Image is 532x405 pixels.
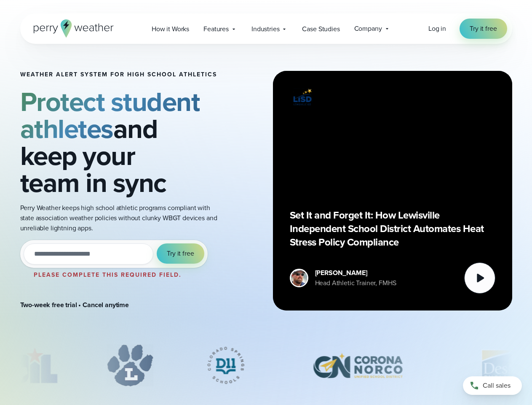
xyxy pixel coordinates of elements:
[483,381,511,391] span: Call sales
[194,344,257,386] img: Colorado-Springs-School-District.svg
[20,88,217,196] h2: and keep your team in sync
[315,268,396,278] div: [PERSON_NAME]
[20,300,129,310] strong: Two-week free trial • Cancel anytime
[157,243,204,264] button: Try it free
[20,82,200,148] strong: Protect student athletes
[290,88,315,107] img: Lewisville ISD logo
[291,270,307,286] img: cody-henschke-headshot
[107,344,153,386] div: 2 of 12
[290,208,495,249] p: Set It and Forget It: How Lewisville Independent School District Automates Heat Stress Policy Com...
[428,24,446,33] span: Log in
[428,24,446,34] a: Log in
[460,19,507,39] a: Try it free
[20,203,217,233] p: Perry Weather keeps high school athletic programs compliant with state association weather polici...
[34,270,182,279] label: Please complete this required field.
[194,344,257,386] div: 3 of 12
[302,24,340,34] span: Case Studies
[203,24,229,34] span: Features
[167,248,194,259] span: Try it free
[470,24,497,34] span: Try it free
[152,24,189,34] span: How it Works
[144,20,196,38] a: How it Works
[354,24,382,34] span: Company
[20,71,217,78] h1: Weather Alert System for High School Athletics
[20,344,512,391] div: slideshow
[315,278,396,288] div: Head Athletic Trainer, FMHS
[298,344,417,386] img: Corona-Norco-Unified-School-District.svg
[463,376,522,395] a: Call sales
[295,20,347,38] a: Case Studies
[251,24,279,34] span: Industries
[298,344,417,386] div: 4 of 12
